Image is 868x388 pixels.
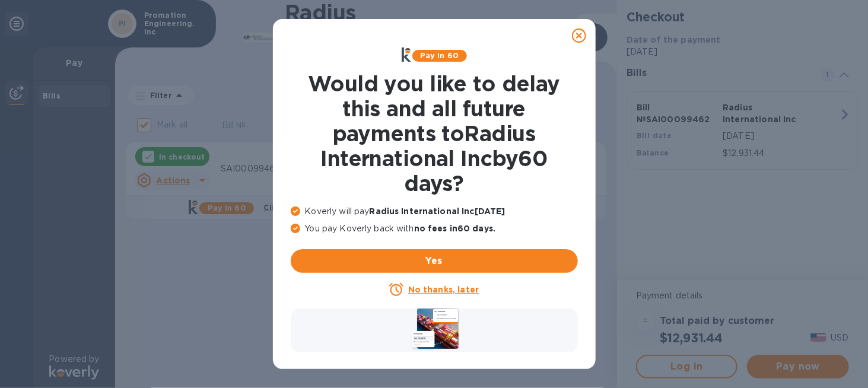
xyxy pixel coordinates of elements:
[291,222,578,235] p: You pay Koverly back with
[291,205,578,218] p: Koverly will pay
[291,249,578,273] button: Yes
[414,224,495,233] b: no fees in 60 days .
[408,285,479,294] u: No thanks, later
[420,51,459,60] b: Pay in 60
[291,71,578,196] h1: Would you like to delay this and all future payments to Radius International Inc by 60 days ?
[370,206,505,216] b: Radius International Inc [DATE]
[300,254,568,268] span: Yes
